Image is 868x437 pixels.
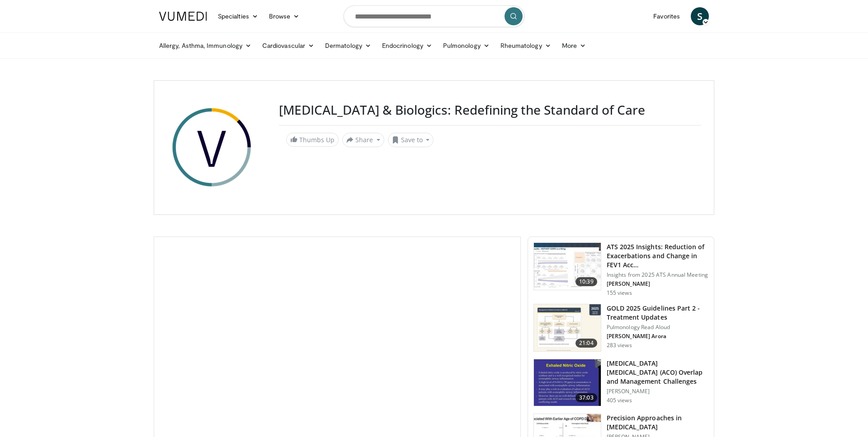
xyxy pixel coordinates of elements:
[154,37,257,55] a: Allergy, Asthma, Immunology
[257,37,320,55] a: Cardiovascular
[377,37,438,55] a: Endocrinology
[691,7,709,25] a: S
[648,7,685,25] a: Favorites
[533,242,708,297] a: 10:39 ATS 2025 Insights: Reduction of Exacerbations and Change in FEV1 Acc… Insights from 2025 AT...
[212,7,264,25] a: Specialties
[286,133,339,147] a: Thumbs Up
[159,12,207,21] img: VuMedi Logo
[495,37,557,55] a: Rheumatology
[607,359,708,386] h3: [MEDICAL_DATA] [MEDICAL_DATA] (ACO) Overlap and Management Challenges
[607,280,708,288] p: [PERSON_NAME]
[607,414,708,432] h3: Precision Approaches in [MEDICAL_DATA]
[534,304,601,351] img: a581c40c-be5f-427c-b22b-708828ca3c00.150x105_q85_crop-smart_upscale.jpg
[607,388,708,395] p: [PERSON_NAME]
[279,102,701,118] h3: [MEDICAL_DATA] & Biologics: Redefining the Standard of Care
[607,342,632,349] p: 283 views
[533,304,708,352] a: 21:04 GOLD 2025 Guidelines Part 2 - Treatment Updates Pulmonology Read Aloud [PERSON_NAME] Arora ...
[344,5,524,27] input: Search topics, interventions
[576,393,597,402] span: 37:03
[256,296,419,384] button: Play Video
[607,333,708,340] p: [PERSON_NAME] Arora
[607,324,708,331] p: Pulmonology Read Aloud
[607,289,632,297] p: 155 views
[576,277,597,286] span: 10:39
[607,397,632,404] p: 405 views
[534,243,601,290] img: 0b2db599-1705-49ac-a284-1082ee97ff77.150x105_q85_crop-smart_upscale.jpg
[264,7,305,25] a: Browse
[607,242,708,270] h3: ATS 2025 Insights: Reduction of Exacerbations and Change in FEV1 Acc…
[607,304,708,322] h3: GOLD 2025 Guidelines Part 2 - Treatment Updates
[438,37,495,55] a: Pulmonology
[320,37,377,55] a: Dermatology
[342,133,384,147] button: Share
[388,133,434,147] button: Save to
[557,37,591,55] a: More
[576,339,597,348] span: 21:04
[533,359,708,407] a: 37:03 [MEDICAL_DATA] [MEDICAL_DATA] (ACO) Overlap and Management Challenges [PERSON_NAME] 405 views
[607,271,708,279] p: Insights from 2025 ATS Annual Meeting
[534,359,601,406] img: 947a35f7-7e34-4c91-beb1-857bd9e0bbef.150x105_q85_crop-smart_upscale.jpg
